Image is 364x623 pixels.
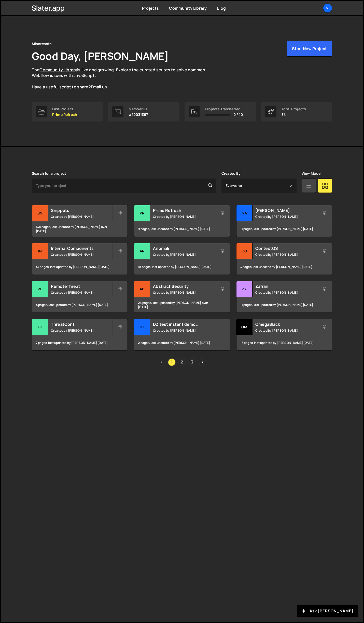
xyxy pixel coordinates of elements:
h2: DZ test instant demo (delete later) [153,321,214,327]
div: Ma [236,205,253,221]
small: Created by [PERSON_NAME] [51,252,112,257]
label: Created By [221,171,241,175]
div: 11 pages, last updated by [PERSON_NAME] [DATE] [236,221,332,237]
div: Total Projects [282,107,306,111]
a: Ma [PERSON_NAME] Created by [PERSON_NAME] 11 pages, last updated by [PERSON_NAME] [DATE] [236,205,332,237]
a: Om OmegaBlack Created by [PERSON_NAME] 15 pages, last updated by [PERSON_NAME] [DATE] [236,319,332,351]
h2: Zafran [255,283,317,289]
div: Pr [134,205,150,221]
div: 18 pages, last updated by [PERSON_NAME] [DATE] [134,259,230,275]
small: Created by [PERSON_NAME] [153,290,214,295]
small: Created by [PERSON_NAME] [153,252,214,257]
a: Co ContextOS Created by [PERSON_NAME] 4 pages, last updated by [PERSON_NAME] [DATE] [236,243,332,275]
a: Next page [199,358,206,366]
a: Th ThreatCon1 Created by [PERSON_NAME] 7 pages, last updated by [PERSON_NAME] [DATE] [32,319,128,351]
h2: Prime Refresh [153,208,214,213]
div: 26 pages, last updated by [PERSON_NAME] over [DATE] [134,297,230,313]
h2: Anomali [153,246,214,251]
div: 148 pages, last updated by [PERSON_NAME] over [DATE] [32,221,128,237]
h2: [PERSON_NAME] [255,208,317,213]
div: Pagination [32,358,332,366]
span: 0 / 10 [233,113,243,117]
div: In [32,243,48,259]
button: Ask [PERSON_NAME] [297,605,358,617]
div: 15 pages, last updated by [PERSON_NAME] [DATE] [236,335,332,350]
h2: ThreatCon1 [51,321,112,327]
div: An [134,243,150,259]
a: Ab Abstract Security Created by [PERSON_NAME] 26 pages, last updated by [PERSON_NAME] over [DATE] [134,281,230,313]
p: The is live and growing. Explore the curated scripts to solve common Webflow issues with JavaScri... [32,67,215,90]
a: Sn Snippets Created by [PERSON_NAME] 148 pages, last updated by [PERSON_NAME] over [DATE] [32,205,128,237]
a: Email us [91,84,107,90]
div: Ab [134,281,150,297]
p: #10031367 [129,113,148,117]
button: Start New Project [287,41,332,57]
p: 34 [282,113,306,117]
a: Blog [217,5,226,11]
a: Page 2 [178,358,186,366]
div: Om [236,319,253,335]
div: Member ID [129,107,148,111]
a: DZ DZ test instant demo (delete later) Created by [PERSON_NAME] 2 pages, last updated by [PERSON_... [134,319,230,351]
div: Co [236,243,253,259]
h2: Abstract Security [153,283,214,289]
p: Prime Refresh [52,113,77,117]
small: Created by [PERSON_NAME] [51,290,112,295]
h2: Internal Components [51,246,112,251]
label: Search for a project [32,171,66,175]
h2: RemoteThreat [51,283,112,289]
a: Re RemoteThreat Created by [PERSON_NAME] 4 pages, last updated by [PERSON_NAME] [DATE] [32,281,128,313]
div: Projects Transferred [205,107,243,111]
h2: OmegaBlack [255,321,317,327]
div: Re [32,281,48,297]
a: Mi [323,4,332,13]
a: Community Library [169,5,207,11]
input: Type your project... [32,179,216,193]
small: Created by [PERSON_NAME] [255,252,317,257]
div: DZ [134,319,150,335]
small: Created by [PERSON_NAME] [153,328,214,333]
a: An Anomali Created by [PERSON_NAME] 18 pages, last updated by [PERSON_NAME] [DATE] [134,243,230,275]
a: Pr Prime Refresh Created by [PERSON_NAME] 9 pages, last updated by [PERSON_NAME] [DATE] [134,205,230,237]
h2: ContextOS [255,246,317,251]
a: Projects [142,5,159,11]
h2: Snippets [51,208,112,213]
div: 9 pages, last updated by [PERSON_NAME] [DATE] [134,221,230,237]
small: Created by [PERSON_NAME] [153,214,214,219]
div: Za [236,281,253,297]
div: 7 pages, last updated by [PERSON_NAME] [DATE] [32,335,128,350]
div: 47 pages, last updated by [PERSON_NAME] [DATE] [32,259,128,275]
div: Th [32,319,48,335]
small: Created by [PERSON_NAME] [255,328,317,333]
div: 4 pages, last updated by [PERSON_NAME] [DATE] [32,297,128,313]
div: Sn [32,205,48,221]
div: Last Project [52,107,77,111]
div: 4 pages, last updated by [PERSON_NAME] [DATE] [236,259,332,275]
div: Miscreants [32,41,52,47]
h1: Good Day, [PERSON_NAME] [32,49,169,63]
div: 11 pages, last updated by [PERSON_NAME] [DATE] [236,297,332,313]
small: Created by [PERSON_NAME] [255,214,317,219]
small: Created by [PERSON_NAME] [51,214,112,219]
a: Community Library [39,67,77,73]
label: View Mode [302,171,320,175]
a: Last Project Prime Refresh [32,102,103,121]
a: In Internal Components Created by [PERSON_NAME] 47 pages, last updated by [PERSON_NAME] [DATE] [32,243,128,275]
small: Created by [PERSON_NAME] [255,290,317,295]
div: 2 pages, last updated by [PERSON_NAME] [DATE] [134,335,230,350]
small: Created by [PERSON_NAME] [51,328,112,333]
a: Za Zafran Created by [PERSON_NAME] 11 pages, last updated by [PERSON_NAME] [DATE] [236,281,332,313]
a: Page 3 [188,358,196,366]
